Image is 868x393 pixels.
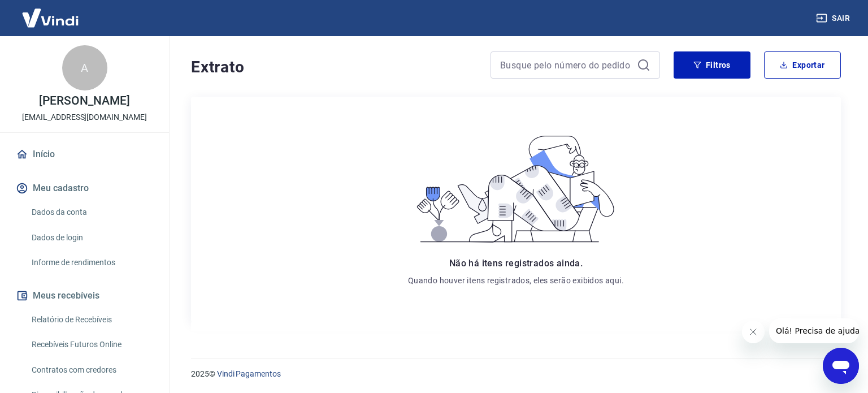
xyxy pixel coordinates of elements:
p: [EMAIL_ADDRESS][DOMAIN_NAME] [22,111,147,123]
button: Filtros [674,51,750,79]
button: Exportar [764,51,841,79]
iframe: Botão para abrir a janela de mensagens [823,348,859,384]
img: Vindi [14,1,87,35]
h4: Extrato [191,56,477,79]
a: Vindi Pagamentos [217,369,281,378]
button: Meus recebíveis [14,283,155,308]
span: Olá! Precisa de ajuda? [7,8,95,17]
button: Sair [814,8,854,29]
a: Contratos com credores [27,359,155,382]
a: Relatório de Recebíveis [27,308,155,331]
p: Quando houver itens registrados, eles serão exibidos aqui. [408,275,624,286]
iframe: Mensagem da empresa [769,318,859,343]
div: A [62,45,107,90]
input: Busque pelo número do pedido [500,57,632,74]
button: Meu cadastro [14,176,155,201]
iframe: Fechar mensagem [742,321,765,343]
p: 2025 © [191,368,841,380]
span: Não há itens registrados ainda. [449,258,583,269]
a: Dados de login [27,226,155,249]
a: Informe de rendimentos [27,251,155,274]
a: Início [14,142,155,167]
p: [PERSON_NAME] [39,95,129,107]
a: Dados da conta [27,201,155,224]
a: Recebíveis Futuros Online [27,333,155,356]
